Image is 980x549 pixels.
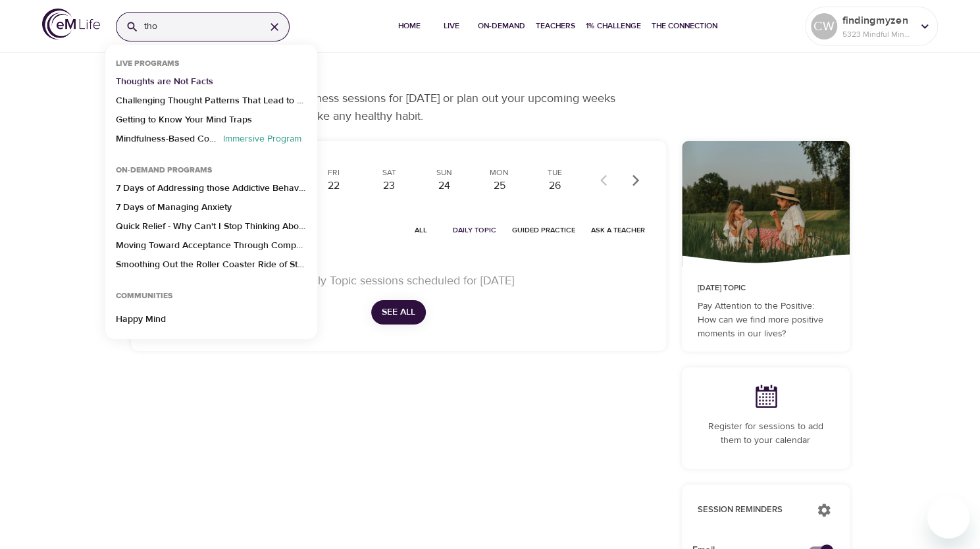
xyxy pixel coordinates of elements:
[163,272,634,290] p: No Daily Topic sessions scheduled for [DATE]
[116,182,307,201] p: 7 Days of Addressing those Addictive Behaviors
[536,19,575,33] span: Teachers
[116,258,307,277] p: Smoothing Out the Roller Coaster Ride of Stress
[105,59,190,75] div: Live Programs
[698,420,834,448] p: Register for sessions to add them to your calendar
[116,113,252,132] p: Getting to Know Your Mind Traps
[131,90,625,125] p: Explore the expert-led, brief mindfulness sessions for [DATE] or plan out your upcoming weeks to ...
[405,224,437,236] span: All
[698,504,804,517] p: Session Reminders
[317,178,350,194] div: 22
[586,19,641,33] span: 1% Challenge
[538,167,571,178] div: Tue
[394,19,425,33] span: Home
[116,94,307,113] p: Challenging Thought Patterns That Lead to Weight Gain
[591,224,645,236] span: Ask a Teacher
[105,165,222,182] div: On-Demand Programs
[373,178,405,194] div: 23
[116,132,218,151] p: Mindfulness-Based Cognitive Training (MBCT)
[698,282,834,294] p: [DATE] Topic
[453,224,496,236] span: Daily Topic
[116,220,307,239] p: Quick Relief - Why Can't I Stop Thinking About This?
[483,178,516,194] div: 25
[512,224,575,236] span: Guided Practice
[811,13,837,39] div: CW
[842,13,912,28] p: findingmyzen
[652,19,717,33] span: The Connection
[436,19,467,33] span: Live
[428,167,461,178] div: Sun
[371,300,426,325] button: See All
[428,178,461,194] div: 24
[317,167,350,178] div: Fri
[586,220,650,240] button: Ask a Teacher
[105,291,183,307] div: Communities
[842,28,912,40] p: 5323 Mindful Minutes
[698,300,834,341] p: Pay Attention to the Positive: How can we find more positive moments in our lives?
[42,9,100,39] img: logo
[507,220,580,240] button: Guided Practice
[927,496,969,538] iframe: Button to launch messaging window
[478,19,525,33] span: On-Demand
[448,220,502,240] button: Daily Topic
[116,239,307,258] p: Moving Toward Acceptance Through Compassion
[400,220,442,240] button: All
[116,313,166,327] p: Happy Mind
[218,132,307,151] p: Immersive Program
[538,178,571,194] div: 26
[382,304,415,321] span: See All
[373,167,405,178] div: Sat
[144,13,255,41] input: Find programs, teachers, etc...
[483,167,516,178] div: Mon
[116,201,232,220] p: 7 Days of Managing Anxiety
[116,75,213,94] p: Thoughts are Not Facts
